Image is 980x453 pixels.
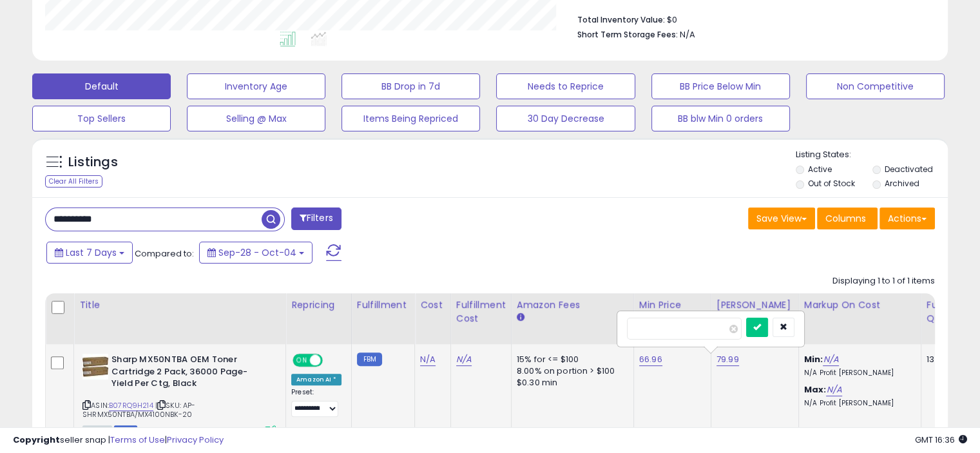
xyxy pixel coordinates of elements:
[109,400,153,411] a: B07RQ9H214
[884,164,932,175] label: Deactivated
[496,106,635,131] button: 30 Day Decrease
[456,298,506,325] div: Fulfillment Cost
[577,14,665,25] b: Total Inventory Value:
[13,434,60,446] strong: Copyright
[798,293,921,344] th: The percentage added to the cost of goods (COGS) that forms the calculator for Min & Max prices.
[680,28,695,41] span: N/A
[66,246,117,259] span: Last 7 Days
[804,369,911,378] p: N/A Profit [PERSON_NAME]
[517,377,624,389] div: $0.30 min
[517,354,624,365] div: 15% for <= $100
[879,207,935,229] button: Actions
[111,354,268,393] b: Sharp MX50NTBA OEM Toner Cartridge 2 Pack, 36000 Page-Yield Per Ctg, Black
[341,106,480,131] button: Items Being Repriced
[825,212,866,225] span: Columns
[82,400,196,419] span: | SKU: AP-SHRMX50NTBA/MX4100NBK-20
[817,207,878,229] button: Columns
[187,106,325,131] button: Selling @ Max
[341,73,480,99] button: BB Drop in 7d
[79,298,280,312] div: Title
[808,178,855,189] label: Out of Stock
[832,275,935,287] div: Displaying 1 to 1 of 1 items
[915,434,967,446] span: 2025-10-12 16:36 GMT
[294,355,310,366] span: ON
[517,365,624,377] div: 8.00% on portion > $100
[804,353,823,365] b: Min:
[517,298,628,312] div: Amazon Fees
[82,354,276,435] div: ASIN:
[748,207,815,229] button: Save View
[291,298,346,312] div: Repricing
[927,354,966,365] div: 13
[796,149,948,161] p: Listing States:
[639,353,662,366] a: 66.96
[808,164,832,175] label: Active
[291,374,341,385] div: Amazon AI *
[716,298,793,312] div: [PERSON_NAME]
[804,383,827,396] b: Max:
[357,352,382,366] small: FBM
[806,73,945,99] button: Non Competitive
[187,73,325,99] button: Inventory Age
[82,354,108,380] img: 51umLdrqXzL._SL40_.jpg
[456,353,472,366] a: N/A
[110,434,165,446] a: Terms of Use
[823,353,838,366] a: N/A
[199,242,312,264] button: Sep-28 - Oct-04
[291,388,341,417] div: Preset:
[114,425,137,436] span: FBM
[651,106,790,131] button: BB blw Min 0 orders
[577,29,678,40] b: Short Term Storage Fees:
[496,73,635,99] button: Needs to Reprice
[804,298,916,312] div: Markup on Cost
[135,247,194,260] span: Compared to:
[517,312,524,323] small: Amazon Fees.
[420,353,436,366] a: N/A
[45,175,102,188] div: Clear All Filters
[32,106,171,131] button: Top Sellers
[46,242,133,264] button: Last 7 Days
[357,298,409,312] div: Fulfillment
[13,434,224,447] div: seller snap | |
[639,298,706,312] div: Min Price
[32,73,171,99] button: Default
[826,383,841,396] a: N/A
[321,355,341,366] span: OFF
[82,425,112,436] span: All listings currently available for purchase on Amazon
[291,207,341,230] button: Filters
[884,178,919,189] label: Archived
[68,153,118,171] h5: Listings
[804,399,911,408] p: N/A Profit [PERSON_NAME]
[218,246,296,259] span: Sep-28 - Oct-04
[716,353,739,366] a: 79.99
[927,298,971,325] div: Fulfillable Quantity
[167,434,224,446] a: Privacy Policy
[651,73,790,99] button: BB Price Below Min
[420,298,445,312] div: Cost
[577,11,925,26] li: $0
